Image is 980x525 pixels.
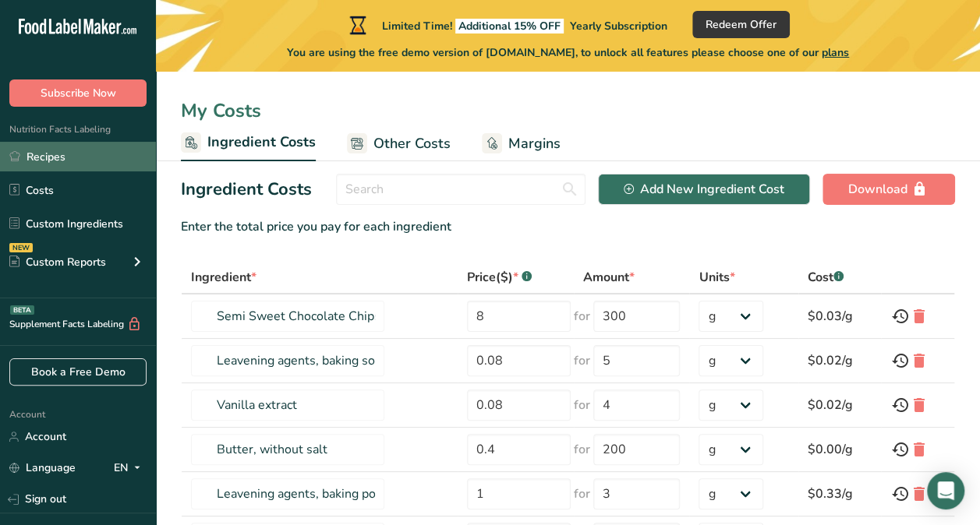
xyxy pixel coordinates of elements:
a: Language [9,454,76,481]
a: Ingredient Costs [181,125,316,162]
span: Ingredient Costs [207,132,316,153]
td: $0.33/g [798,472,882,516]
div: Units [699,268,734,287]
div: Download [848,180,929,199]
span: Margins [508,133,561,154]
div: Enter the total price you pay for each ingredient [181,217,955,236]
span: for [574,440,590,459]
span: You are using the free demo version of [DOMAIN_NAME], to unlock all features please choose one of... [287,44,849,61]
span: Yearly Subscription [570,19,667,33]
a: Book a Free Demo [9,358,147,386]
h2: Ingredient Costs [181,177,312,203]
button: Add New Ingredient Cost [598,174,810,205]
div: Custom Reports [9,254,106,270]
input: Search [336,174,586,205]
span: Other Costs [373,133,451,154]
span: Subscribe Now [41,85,116,101]
button: Subscribe Now [9,79,147,107]
div: EN [114,459,147,477]
td: $0.02/g [798,339,882,383]
button: Redeem Offer [692,11,790,38]
span: Redeem Offer [706,16,777,33]
span: for [574,307,590,326]
td: $0.02/g [798,383,882,428]
span: for [574,351,590,370]
span: plans [822,45,849,60]
div: BETA [10,305,34,315]
div: My Costs [156,97,980,125]
div: NEW [9,243,33,252]
div: Limited Time! [346,16,667,34]
div: Price($) [467,268,532,287]
div: Add New Ingredient Cost [624,180,784,199]
a: Margins [482,126,561,161]
button: Download [823,174,955,205]
td: $0.03/g [798,294,882,339]
div: Amount [583,268,635,287]
a: Other Costs [347,126,451,161]
span: for [574,396,590,414]
span: for [574,484,590,503]
span: Additional 15% OFF [455,19,564,33]
div: Ingredient [191,268,256,287]
div: Open Intercom Messenger [927,472,964,509]
td: $0.00/g [798,428,882,472]
div: Cost [808,268,844,287]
